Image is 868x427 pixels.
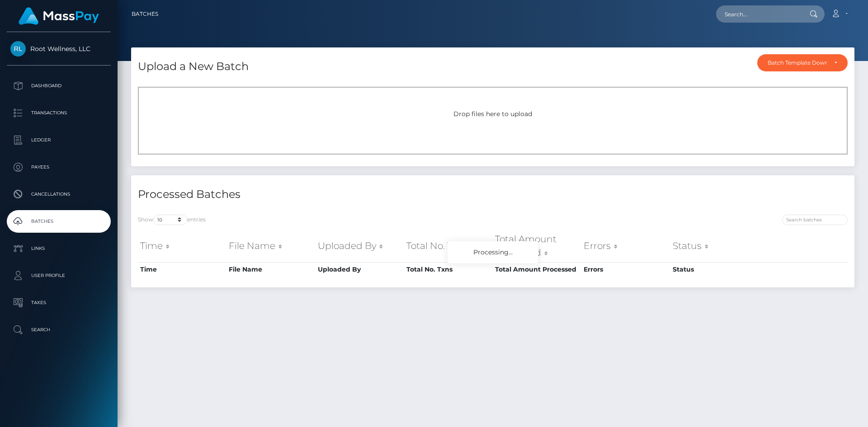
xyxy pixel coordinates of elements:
p: Taxes [10,296,107,310]
a: Cancellations [7,183,111,206]
a: Taxes [7,291,111,314]
a: Transactions [7,102,111,124]
th: Time [138,262,226,277]
a: Payees [7,156,111,178]
label: Show entries [138,215,206,225]
th: File Name [226,262,315,277]
p: User Profile [10,269,107,282]
p: Dashboard [10,79,107,93]
p: Ledger [10,133,107,147]
p: Cancellations [10,188,107,201]
th: Total No. Txns [404,230,493,262]
th: Status [670,262,759,277]
p: Batches [10,215,107,228]
th: File Name [226,230,315,262]
select: Showentries [153,215,187,225]
th: Uploaded By [316,230,404,262]
input: Search... [716,5,801,23]
th: Total Amount Processed [493,230,581,262]
a: Batches [132,5,158,23]
button: Batch Template Download [757,54,848,71]
a: Search [7,319,111,341]
h4: Upload a New Batch [138,59,249,75]
div: Batch Template Download [768,59,827,66]
a: Dashboard [7,75,111,97]
th: Status [670,230,759,262]
h4: Processed Batches [138,187,486,202]
th: Uploaded By [316,262,404,277]
th: Errors [581,262,670,277]
a: User Profile [7,264,111,287]
a: Ledger [7,129,111,151]
th: Time [138,230,226,262]
p: Payees [10,160,107,174]
th: Total Amount Processed [493,262,581,277]
p: Transactions [10,106,107,120]
img: Root Wellness, LLC [10,41,26,56]
input: Search batches [782,215,848,225]
a: Batches [7,210,111,233]
p: Links [10,242,107,255]
th: Total No. Txns [404,262,493,277]
div: Processing... [448,241,538,263]
img: MassPay Logo [19,7,99,25]
a: Links [7,237,111,260]
th: Errors [581,230,670,262]
span: Root Wellness, LLC [7,45,111,53]
p: Search [10,323,107,337]
span: Drop files here to upload [453,110,532,118]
